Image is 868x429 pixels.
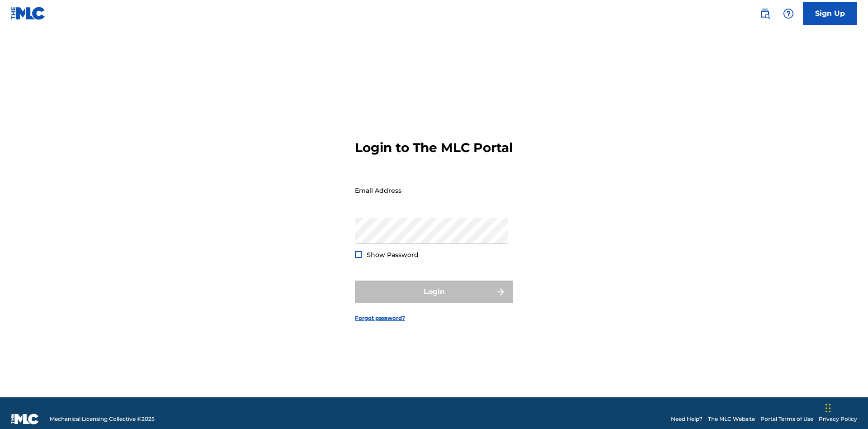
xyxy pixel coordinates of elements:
[671,415,703,423] a: Need Help?
[50,415,155,423] span: Mechanical Licensing Collective © 2025
[779,5,797,23] div: Help
[756,5,774,23] a: Public Search
[759,8,770,19] img: search
[355,140,513,156] h3: Login to The MLC Portal
[708,415,755,423] a: The MLC Website
[11,7,46,20] img: MLC Logo
[819,415,857,423] a: Privacy Policy
[803,2,857,25] a: Sign Up
[783,8,794,19] img: help
[826,395,831,422] div: Drag
[760,415,813,423] a: Portal Terms of Use
[823,386,868,429] iframe: Chat Widget
[367,251,419,259] span: Show Password
[11,414,39,424] img: logo
[355,314,405,322] a: Forgot password?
